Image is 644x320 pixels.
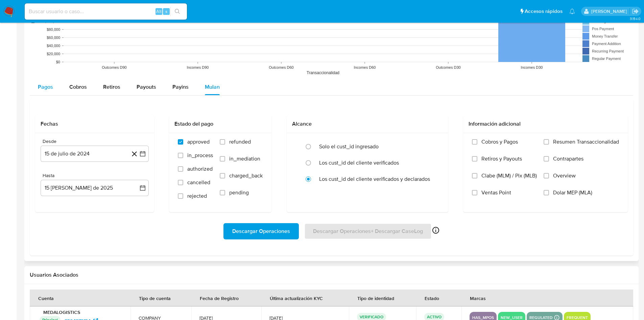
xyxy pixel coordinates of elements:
[630,16,641,21] span: 3.154.0
[156,8,162,15] span: Alt
[632,8,639,15] a: Salir
[591,8,629,15] p: francisco.martinezsilva@mercadolibre.com.mx
[525,8,563,15] span: Accesos rápidos
[170,7,184,16] button: search-icon
[25,7,187,16] input: Buscar usuario o caso...
[165,8,167,15] span: s
[30,272,633,278] h2: Usuarios Asociados
[569,8,575,14] a: Notificaciones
